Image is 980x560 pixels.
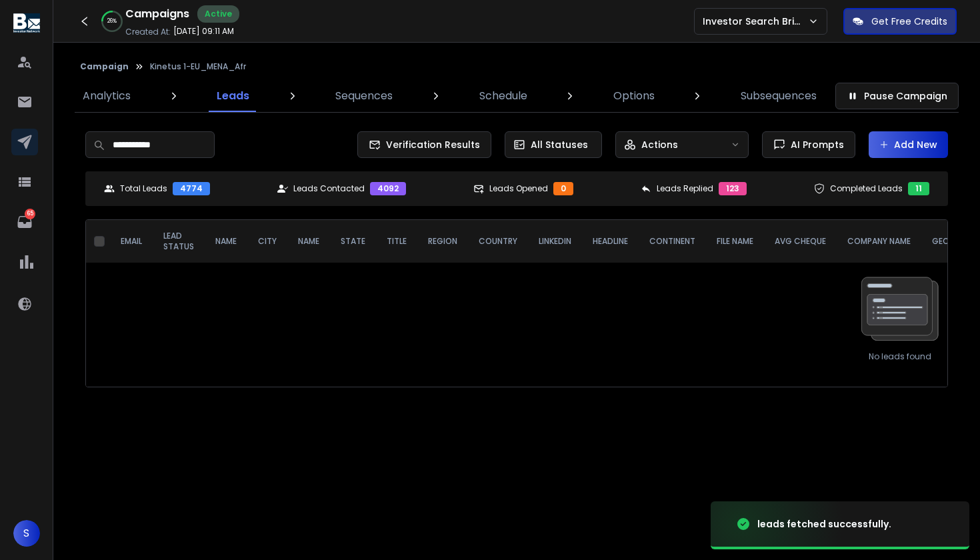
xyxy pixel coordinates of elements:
[741,88,817,104] p: Subsequences
[125,27,171,37] p: Created At:
[706,220,764,263] th: file name
[209,80,257,112] a: Leads
[657,183,713,194] p: Leads Replied
[11,209,38,235] a: 65
[843,8,957,35] button: Get Free Credits
[531,138,588,151] p: All Statuses
[357,131,491,158] button: Verification Results
[528,220,582,263] th: Linkedin
[150,61,246,72] p: Kinetus 1-EU_MENA_Afr
[641,138,678,151] p: Actions
[471,80,535,112] a: Schedule
[287,220,330,263] th: name
[107,17,117,25] p: 26 %
[582,220,639,263] th: headline
[764,220,837,263] th: avg cheque
[605,80,663,112] a: Options
[25,209,35,219] p: 65
[785,138,844,151] span: AI Prompts
[13,520,40,547] button: S
[417,220,468,263] th: region
[330,220,376,263] th: state
[719,182,747,195] div: 123
[13,13,40,33] img: logo
[335,88,393,104] p: Sequences
[639,220,706,263] th: continent
[120,183,167,194] p: Total Leads
[173,182,210,195] div: 4774
[75,80,139,112] a: Analytics
[489,183,548,194] p: Leads Opened
[217,88,249,104] p: Leads
[197,5,239,23] div: Active
[837,220,921,263] th: Company Name
[293,183,365,194] p: Leads Contacted
[869,351,931,362] p: No leads found
[110,220,153,263] th: EMAIL
[757,517,891,531] div: leads fetched successfully.
[733,80,825,112] a: Subsequences
[125,6,189,22] h1: Campaigns
[871,15,947,28] p: Get Free Credits
[835,83,959,109] button: Pause Campaign
[205,220,247,263] th: NAME
[83,88,131,104] p: Analytics
[613,88,655,104] p: Options
[703,15,808,28] p: Investor Search Brillwood
[762,131,855,158] button: AI Prompts
[80,61,129,72] button: Campaign
[173,26,234,37] p: [DATE] 09:11 AM
[370,182,406,195] div: 4092
[479,88,527,104] p: Schedule
[327,80,401,112] a: Sequences
[381,138,480,151] span: Verification Results
[153,220,205,263] th: LEAD STATUS
[830,183,903,194] p: Completed Leads
[247,220,287,263] th: city
[468,220,528,263] th: country
[869,131,948,158] button: Add New
[908,182,929,195] div: 11
[553,182,573,195] div: 0
[376,220,417,263] th: title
